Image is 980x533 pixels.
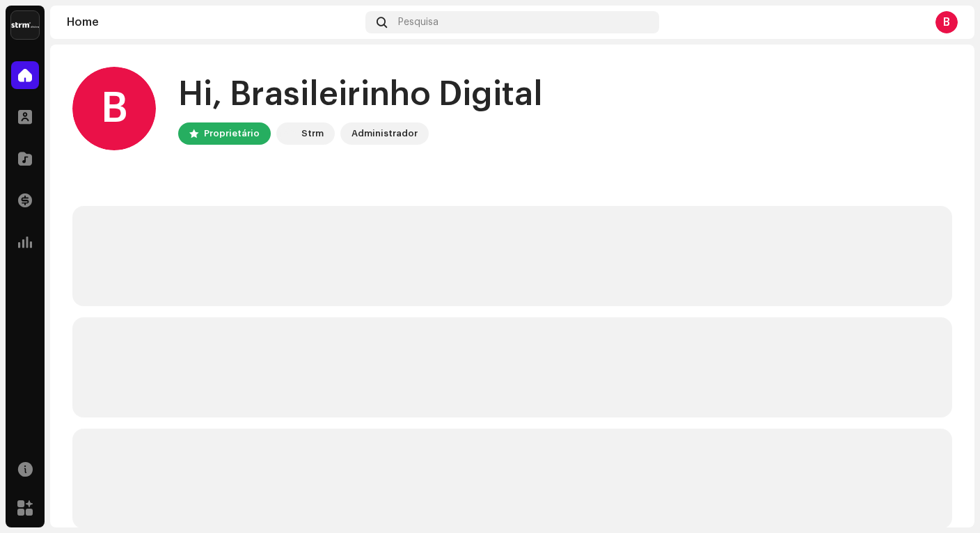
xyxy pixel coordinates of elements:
[935,11,958,33] div: B
[11,11,39,39] img: 408b884b-546b-4518-8448-1008f9c76b02
[398,17,438,28] span: Pesquisa
[301,125,324,142] div: Strm
[178,72,543,117] div: Hi, Brasileirinho Digital
[204,125,260,142] div: Proprietário
[279,125,296,142] img: 408b884b-546b-4518-8448-1008f9c76b02
[67,17,360,28] div: Home
[351,125,418,142] div: Administrador
[72,67,156,150] div: B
